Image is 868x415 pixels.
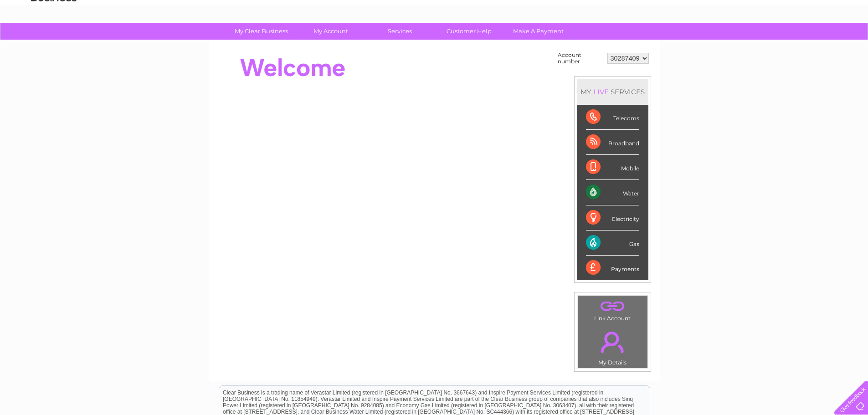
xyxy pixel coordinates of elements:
div: Broadband [586,130,639,155]
div: Telecoms [586,105,639,130]
div: Electricity [586,205,639,231]
td: My Details [577,324,648,369]
div: MY SERVICES [577,79,648,105]
td: Link Account [577,295,648,324]
div: Payments [586,256,639,280]
a: . [580,298,645,314]
a: Energy [730,39,750,46]
div: Clear Business is a trading name of Verastar Limited (registered in [GEOGRAPHIC_DATA] No. 3667643... [219,5,650,44]
a: Customer Help [431,23,507,40]
a: Water [708,39,725,46]
img: logo.png [31,24,77,51]
div: Mobile [586,155,639,180]
a: Log out [838,39,859,46]
td: Account number [555,50,605,67]
a: Blog [789,39,802,46]
a: Contact [807,39,830,46]
div: Gas [586,231,639,256]
a: . [580,326,645,358]
div: Water [586,180,639,205]
a: My Account [293,23,368,40]
div: LIVE [591,87,611,96]
a: Services [362,23,437,40]
a: 0333 014 3131 [696,5,759,16]
a: Make A Payment [501,23,576,40]
a: Telecoms [756,39,783,46]
a: My Clear Business [224,23,299,40]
